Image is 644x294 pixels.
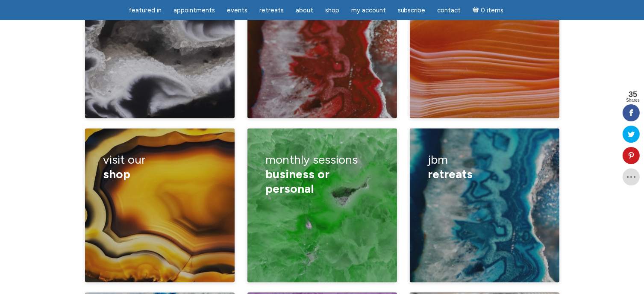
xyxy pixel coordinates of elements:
a: featured in [124,2,167,19]
span: 35 [626,91,640,98]
a: My Account [346,2,391,19]
a: Cart0 items [468,1,509,19]
h3: monthly sessions [265,147,379,202]
a: Contact [432,2,466,19]
span: featured in [129,6,162,14]
span: Retreats [259,6,284,14]
h3: visit our [103,147,216,187]
span: Contact [438,6,461,14]
a: Events [222,2,253,19]
i: Cart [473,6,481,14]
a: Appointments [168,2,220,19]
span: Appointments [173,6,215,14]
a: Retreats [254,2,289,19]
span: Shares [626,98,640,103]
a: Subscribe [393,2,431,19]
a: About [291,2,318,19]
span: Subscribe [398,6,426,14]
span: retreats [428,167,473,181]
h3: JBM [428,147,541,187]
span: About [296,6,313,14]
span: business or personal [265,167,329,196]
span: shop [103,167,130,181]
span: 0 items [481,7,503,14]
span: My Account [351,6,386,14]
span: Events [227,6,247,14]
span: Shop [325,6,339,14]
a: Shop [320,2,344,19]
